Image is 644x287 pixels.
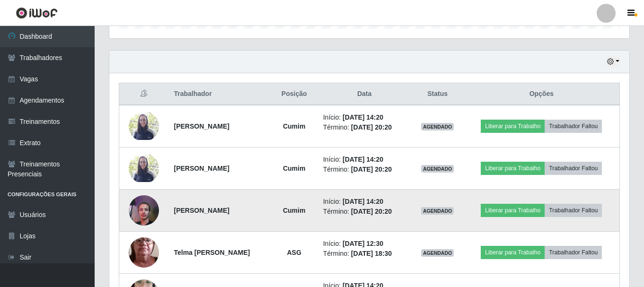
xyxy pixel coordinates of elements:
strong: [PERSON_NAME] [174,165,229,172]
time: [DATE] 14:20 [343,113,383,121]
time: [DATE] 18:30 [351,250,392,257]
button: Trabalhador Faltou [545,162,602,175]
time: [DATE] 20:20 [351,165,392,173]
th: Opções [464,83,620,105]
li: Início: [323,239,406,249]
strong: Cumim [283,165,305,172]
button: Trabalhador Faltou [545,204,602,217]
li: Término: [323,122,406,132]
th: Data [318,83,412,105]
strong: ASG [287,249,301,256]
th: Posição [271,83,318,105]
li: Término: [323,249,406,259]
span: AGENDADO [421,165,454,173]
img: 1744294731442.jpeg [129,219,159,286]
time: [DATE] 12:30 [343,240,383,247]
span: AGENDADO [421,123,454,130]
th: Trabalhador [168,83,271,105]
strong: Cumim [283,207,305,214]
img: 1737159671369.jpeg [129,190,159,231]
th: Status [412,83,464,105]
li: Início: [323,113,406,122]
button: Liberar para Trabalho [481,162,545,175]
button: Liberar para Trabalho [481,120,545,133]
li: Início: [323,155,406,165]
button: Liberar para Trabalho [481,204,545,217]
li: Início: [323,197,406,207]
span: AGENDADO [421,207,454,215]
li: Término: [323,165,406,174]
strong: Cumim [283,122,305,130]
strong: [PERSON_NAME] [174,207,229,214]
time: [DATE] 20:20 [351,208,392,215]
span: AGENDADO [421,249,454,257]
strong: [PERSON_NAME] [174,122,229,130]
button: Trabalhador Faltou [545,246,602,259]
time: [DATE] 14:20 [343,156,383,163]
time: [DATE] 20:20 [351,123,392,131]
button: Trabalhador Faltou [545,120,602,133]
button: Liberar para Trabalho [481,246,545,259]
time: [DATE] 14:20 [343,198,383,205]
strong: Telma [PERSON_NAME] [174,249,250,256]
li: Término: [323,207,406,217]
img: CoreUI Logo [16,7,58,19]
img: 1751565100941.jpeg [129,155,159,183]
img: 1751565100941.jpeg [129,113,159,140]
